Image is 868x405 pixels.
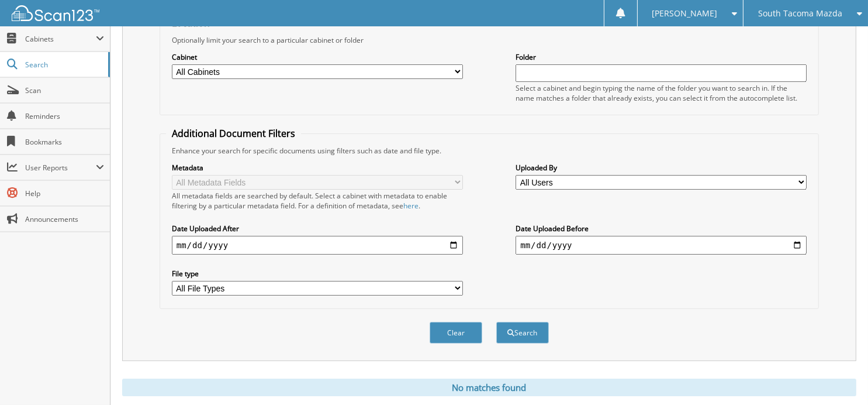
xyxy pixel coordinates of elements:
a: here [403,201,419,211]
iframe: Chat Widget [810,349,868,405]
label: File type [172,269,463,279]
label: Metadata [172,163,463,173]
label: Date Uploaded Before [516,224,807,234]
label: Uploaded By [516,163,807,173]
label: Folder [516,52,807,62]
div: Enhance your search for specific documents using filters such as date and file type. [166,146,812,156]
legend: Additional Document Filters [166,127,301,140]
button: Clear [430,322,482,344]
span: Scan [25,85,104,95]
label: Cabinet [172,52,463,62]
input: start [172,236,463,255]
span: Reminders [25,111,104,121]
div: No matches found [122,379,856,396]
span: South Tacoma Mazda [758,10,842,17]
span: Cabinets [25,34,96,44]
div: Select a cabinet and begin typing the name of the folder you want to search in. If the name match... [516,83,807,103]
span: Announcements [25,214,104,224]
div: All metadata fields are searched by default. Select a cabinet with metadata to enable filtering b... [172,191,463,211]
span: Search [25,60,102,70]
span: [PERSON_NAME] [652,10,717,17]
button: Search [496,322,549,344]
span: Bookmarks [25,137,104,147]
span: User Reports [25,163,96,173]
span: Help [25,188,104,198]
div: Optionally limit your search to a particular cabinet or folder [166,35,812,45]
input: end [516,236,807,255]
img: scan123-logo-white.svg [12,5,99,21]
label: Date Uploaded After [172,224,463,234]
